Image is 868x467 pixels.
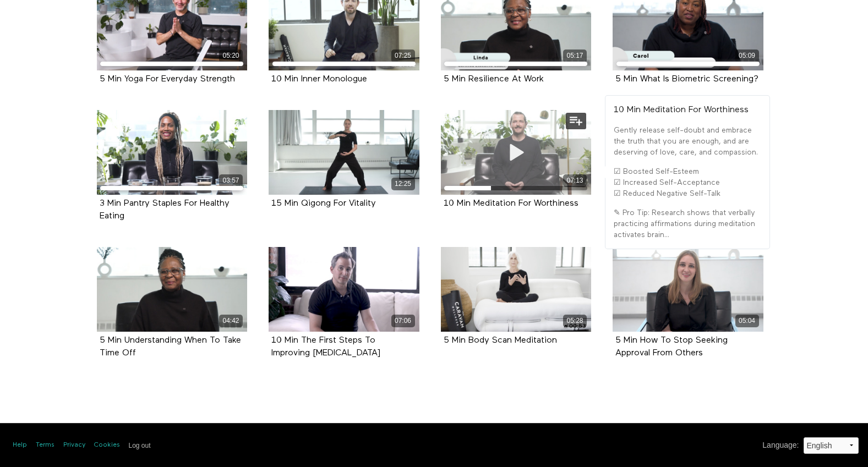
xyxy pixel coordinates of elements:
[735,315,759,327] div: 05:04
[614,207,761,241] p: ✎ Pro Tip: Research shows that verbally practicing affirmations during meditation activates brain...
[100,75,235,84] strong: 5 Min Yoga For Everyday Strength
[441,247,592,332] a: 5 Min Body Scan Meditation 05:28
[391,50,415,62] div: 07:25
[613,247,763,332] a: 5 Min How To Stop Seeking Approval From Others 05:04
[94,441,120,450] a: Cookies
[614,125,761,158] p: Gently release self-doubt and embrace the truth that you are enough, and are deserving of love, c...
[100,199,230,220] a: 3 Min Pantry Staples For Healthy Eating
[563,315,587,327] div: 05:28
[219,315,243,327] div: 04:42
[615,75,758,84] strong: 5 Min What Is Biometric Screening?
[391,315,415,327] div: 07:06
[444,199,578,208] strong: 10 Min Meditation For Worthiness
[271,199,376,208] strong: 15 Min Qigong For Vitality
[444,199,578,207] a: 10 Min Meditation For Worthiness
[614,166,761,200] p: ☑ Boosted Self-Esteem ☑ Increased Self-Acceptance ☑ Reduced Negative Self-Talk
[563,50,587,62] div: 05:17
[13,441,27,450] a: Help
[100,336,241,358] strong: 5 Min Understanding When To Take Time Off
[271,75,367,84] strong: 10 Min Inner Monologue
[100,199,230,221] strong: 3 Min Pantry Staples For Healthy Eating
[391,178,415,190] div: 12:25
[444,336,557,344] a: 5 Min Body Scan Meditation
[615,336,728,358] strong: 5 Min How To Stop Seeking Approval From Others
[615,75,758,83] a: 5 Min What Is Biometric Screening?
[614,106,749,114] strong: 10 Min Meditation For Worthiness
[271,336,380,357] a: 10 Min The First Steps To Improving [MEDICAL_DATA]
[735,50,759,62] div: 05:09
[615,336,728,357] a: 5 Min How To Stop Seeking Approval From Others
[269,247,419,332] a: 10 Min The First Steps To Improving Insomnia 07:06
[444,75,544,83] a: 5 Min Resilience At Work
[129,442,151,449] input: Log out
[566,113,586,129] button: Add to my list
[97,247,248,332] a: 5 Min Understanding When To Take Time Off 04:42
[63,441,85,450] a: Privacy
[219,174,243,187] div: 03:57
[271,199,376,207] a: 15 Min Qigong For Vitality
[563,174,587,187] div: 07:13
[762,439,799,451] label: Language :
[444,75,544,84] strong: 5 Min Resilience At Work
[269,110,419,195] a: 15 Min Qigong For Vitality 12:25
[100,75,235,83] a: 5 Min Yoga For Everyday Strength
[441,110,592,195] a: 10 Min Meditation For Worthiness 07:13
[271,75,367,83] a: 10 Min Inner Monologue
[97,110,248,195] a: 3 Min Pantry Staples For Healthy Eating 03:57
[271,336,380,358] strong: 10 Min The First Steps To Improving Insomnia
[219,50,243,62] div: 05:20
[100,336,241,357] a: 5 Min Understanding When To Take Time Off
[444,336,557,345] strong: 5 Min Body Scan Meditation
[36,441,54,450] a: Terms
